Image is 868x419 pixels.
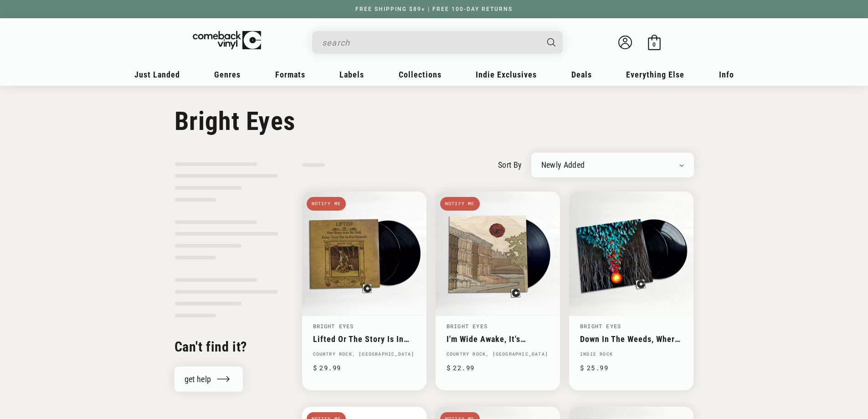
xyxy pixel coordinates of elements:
[571,70,592,79] span: Deals
[175,338,278,356] h2: Can't find it?
[447,322,488,330] a: Bright Eyes
[312,31,563,54] div: Search
[580,334,683,344] a: Down In The Weeds, Where The World Once Was
[498,159,522,171] label: sort by
[214,70,241,79] span: Genres
[346,6,522,12] a: FREE SHIPPING $89+ | FREE 100-DAY RETURNS
[652,41,656,48] span: 0
[580,322,621,330] a: Bright Eyes
[275,70,305,79] span: Formats
[399,70,442,79] span: Collections
[175,106,694,136] h1: Bright Eyes
[175,367,243,392] a: get help
[476,70,537,79] span: Indie Exclusives
[322,33,538,52] input: search
[539,31,564,54] button: Search
[313,334,416,344] a: Lifted Or The Story Is In The Soil, Keep Your Ear To The Ground
[719,70,734,79] span: Info
[447,334,549,344] a: I'm Wide Awake, It's Morning
[313,322,354,330] a: Bright Eyes
[339,70,364,79] span: Labels
[134,70,180,79] span: Just Landed
[626,70,684,79] span: Everything Else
